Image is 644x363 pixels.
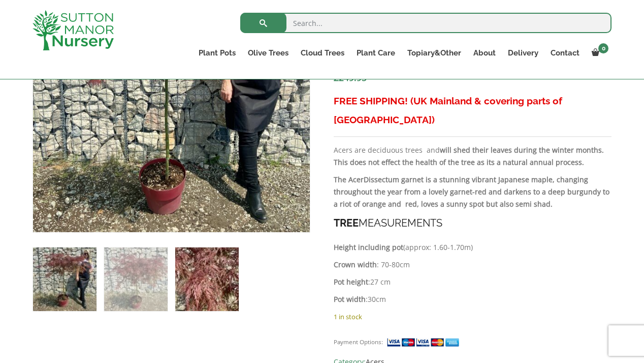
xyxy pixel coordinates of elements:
strong: The Acer [334,175,364,184]
strong: Pot height [334,277,368,287]
a: Olive Trees [242,46,295,60]
h3: FREE SHIPPING! (UK Mainland & covering parts of [GEOGRAPHIC_DATA]) [334,92,611,129]
strong: Crown width [334,260,377,269]
b: will shed their leaves during the winter months. This does not effect the health of the tree as i... [334,145,604,167]
a: Plant Pots [192,46,242,60]
p: 1 in stock [334,311,611,323]
a: Plant Care [350,46,401,60]
strong: Height including pot [334,242,403,252]
a: Delivery [502,46,544,60]
p: : 70-80cm [334,259,611,271]
a: Topiary&Other [401,46,467,60]
a: About [467,46,502,60]
a: 0 [586,46,611,60]
p: Acers are deciduous trees and [334,144,611,169]
a: Contact [544,46,586,60]
strong: TREE [334,217,359,229]
img: Acer Palmatum Dissectum Virdis (Japanese Maple Tree) [33,247,96,311]
img: Acer Palmatum Dissectum Virdis (Japanese Maple Tree) - Image 3 [175,247,239,311]
img: logo [33,10,114,50]
img: payment supported [387,337,463,348]
span: 0 [598,43,608,53]
strong: Pot width [334,294,366,304]
h4: MEASUREMENTS [334,215,611,231]
p: :27 cm [334,276,611,288]
small: Payment Options: [334,338,383,346]
b: Dissectum garnet is a stunning vibrant Japanese maple, changing throughout the year from a lovely... [334,175,609,209]
p: (approx: 1.60-1.70m) [334,241,611,254]
input: Search... [240,13,611,33]
img: Acer Palmatum Dissectum Virdis (Japanese Maple Tree) - Image 2 [104,247,168,311]
a: Cloud Trees [295,46,350,60]
p: :30cm [334,293,611,305]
